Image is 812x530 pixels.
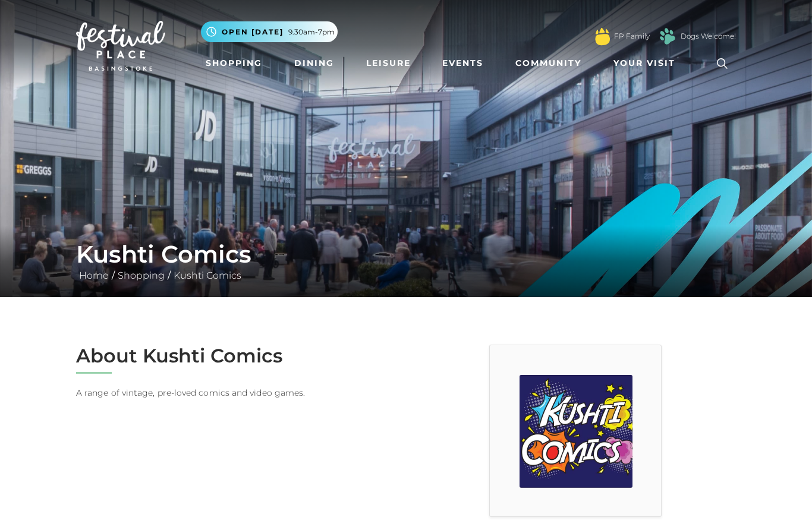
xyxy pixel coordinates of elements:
span: 9.30am-7pm [288,27,335,37]
a: Events [438,52,488,74]
img: Festival Place Logo [76,21,165,71]
a: Leisure [361,52,416,74]
a: Kushti Comics [171,270,244,281]
div: / / [67,240,745,283]
a: Dogs Welcome! [681,31,736,42]
h1: Kushti Comics [76,240,736,269]
p: A range of vintage, pre-loved comics and video games. [76,386,397,400]
a: Community [511,52,586,74]
a: Home [76,270,112,281]
button: Open [DATE] 9.30am-7pm [201,21,338,42]
span: Your Visit [613,57,675,70]
span: Open [DATE] [222,27,284,37]
h2: About Kushti Comics [76,345,397,367]
a: Your Visit [609,52,686,74]
a: Shopping [201,52,267,74]
a: Shopping [115,270,168,281]
a: Dining [289,52,339,74]
a: FP Family [614,31,650,42]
